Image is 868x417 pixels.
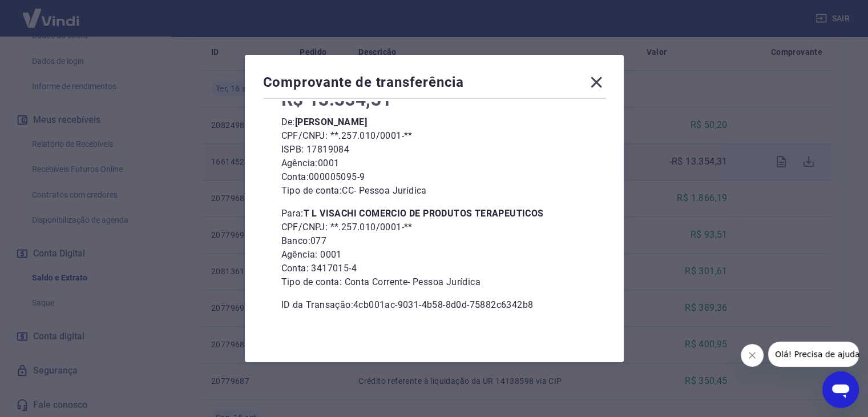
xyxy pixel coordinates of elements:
[281,234,587,248] p: Banco: 077
[281,298,587,312] p: ID da Transação: 4cb001ac-9031-4b58-8d0d-75882c6342b8
[768,342,859,367] iframe: Mensagem da empresa
[281,143,587,157] p: ISPB: 17819084
[281,262,587,275] p: Conta: 3417015-4
[741,344,764,367] iframe: Fechar mensagem
[281,275,587,289] p: Tipo de conta: Conta Corrente - Pessoa Jurídica
[822,371,859,408] iframe: Botão para abrir a janela de mensagens
[281,157,587,170] p: Agência: 0001
[281,220,587,234] p: CPF/CNPJ: **.257.010/0001-**
[281,207,587,220] p: Para:
[7,8,96,17] span: Olá! Precisa de ajuda?
[281,115,587,129] p: De:
[281,129,587,143] p: CPF/CNPJ: **.257.010/0001-**
[304,208,544,219] b: T L VISACHI COMERCIO DE PRODUTOS TERAPEUTICOS
[263,73,605,96] div: Comprovante de transferência
[281,184,587,198] p: Tipo de conta: CC - Pessoa Jurídica
[295,117,367,127] b: [PERSON_NAME]
[281,248,587,262] p: Agência: 0001
[281,170,587,184] p: Conta: 000005095-9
